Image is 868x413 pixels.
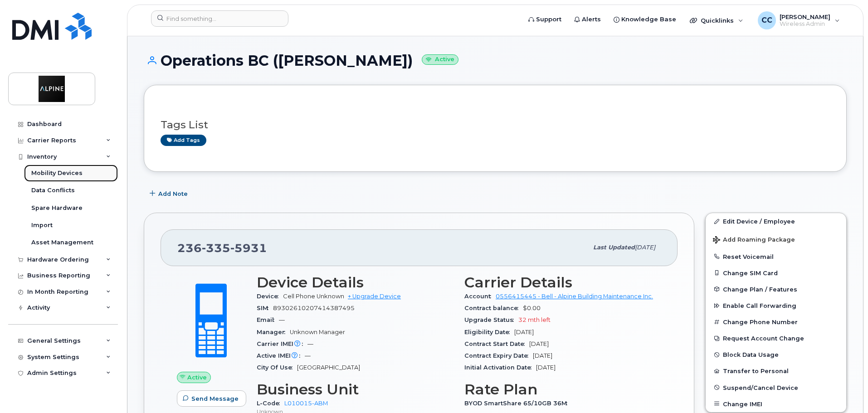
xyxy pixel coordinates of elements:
[202,241,230,255] span: 335
[514,329,534,335] span: [DATE]
[464,293,496,300] span: Account
[161,119,830,131] h3: Tags List
[257,364,297,371] span: City Of Use
[533,352,552,359] span: [DATE]
[723,384,798,391] span: Suspend/Cancel Device
[518,316,551,323] span: 32 mth left
[706,330,846,346] button: Request Account Change
[297,364,360,371] span: [GEOGRAPHIC_DATA]
[723,302,796,309] span: Enable Call Forwarding
[257,316,279,323] span: Email
[230,241,267,255] span: 5931
[422,54,458,65] small: Active
[464,305,523,311] span: Contract balance
[284,400,328,407] a: L010015-ABM
[529,340,549,347] span: [DATE]
[307,340,313,347] span: —
[464,400,572,407] span: BYOD SmartShare 65/10GB 36M
[464,316,518,323] span: Upgrade Status
[257,329,290,335] span: Manager
[706,281,846,297] button: Change Plan / Features
[257,352,305,359] span: Active IMEI
[257,381,454,398] h3: Business Unit
[706,346,846,363] button: Block Data Usage
[283,293,344,300] span: Cell Phone Unknown
[464,364,536,371] span: Initial Activation Date
[464,381,661,398] h3: Rate Plan
[161,135,206,146] a: Add tags
[464,352,533,359] span: Contract Expiry Date
[177,241,267,255] span: 236
[723,286,797,292] span: Change Plan / Features
[523,305,541,311] span: $0.00
[257,305,273,311] span: SIM
[706,297,846,314] button: Enable Call Forwarding
[706,363,846,379] button: Transfer to Personal
[706,396,846,412] button: Change IMEI
[706,230,846,248] button: Add Roaming Package
[464,340,529,347] span: Contract Start Date
[536,364,556,371] span: [DATE]
[706,314,846,330] button: Change Phone Number
[273,305,355,311] span: 89302610207414387495
[496,293,653,300] a: 0556415445 - Bell - Alpine Building Maintenance Inc.
[464,274,661,291] h3: Carrier Details
[305,352,311,359] span: —
[187,373,207,382] span: Active
[706,248,846,265] button: Reset Voicemail
[144,53,847,68] h1: Operations BC ([PERSON_NAME])
[191,394,239,403] span: Send Message
[177,390,246,407] button: Send Message
[257,340,307,347] span: Carrier IMEI
[593,244,635,251] span: Last updated
[144,185,195,202] button: Add Note
[348,293,401,300] a: + Upgrade Device
[706,213,846,229] a: Edit Device / Employee
[290,329,345,335] span: Unknown Manager
[635,244,655,251] span: [DATE]
[713,236,795,245] span: Add Roaming Package
[706,265,846,281] button: Change SIM Card
[279,316,285,323] span: —
[257,400,284,407] span: L-Code
[257,293,283,300] span: Device
[706,379,846,396] button: Suspend/Cancel Device
[158,189,188,198] span: Add Note
[464,329,514,335] span: Eligibility Date
[257,274,454,291] h3: Device Details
